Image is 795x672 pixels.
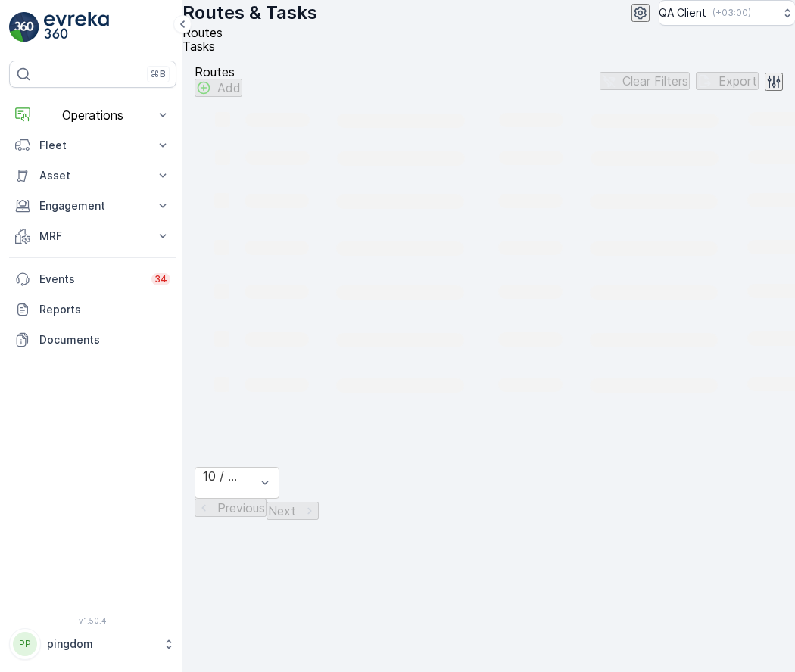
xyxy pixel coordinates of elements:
p: Engagement [39,198,146,213]
span: Routes [182,25,223,40]
p: Previous [217,501,265,515]
p: Operations [39,108,146,122]
p: Fleet [39,138,146,153]
p: QA Client [659,5,706,20]
p: Routes [195,65,242,79]
a: Reports [9,294,176,325]
p: MRF [39,229,146,244]
p: Export [719,74,757,88]
button: PPpingdom [9,628,176,660]
button: Fleet [9,130,176,160]
div: PP [13,632,37,656]
p: Documents [39,332,170,347]
button: Next [267,502,319,520]
p: Routes & Tasks [182,1,317,25]
p: pingdom [47,636,155,652]
p: ( +03:00 ) [712,7,751,19]
img: logo_light-DOdMpM7g.png [44,12,109,42]
button: Operations [9,100,176,130]
p: Next [268,504,296,518]
button: Asset [9,160,176,191]
p: Clear Filters [622,74,688,88]
div: 10 / Page [203,469,243,483]
span: Tasks [182,39,215,54]
button: Previous [195,499,267,517]
img: logo [9,12,39,42]
p: Asset [39,168,146,183]
button: MRF [9,221,176,251]
span: v 1.50.4 [9,616,176,625]
p: Add [217,81,241,95]
a: Documents [9,325,176,355]
button: Export [696,72,759,90]
button: Clear Filters [600,72,690,90]
a: Events34 [9,264,176,294]
button: Engagement [9,191,176,221]
p: 34 [154,273,167,285]
button: Add [195,79,242,97]
p: Reports [39,302,170,317]
p: ⌘B [151,68,166,80]
p: Events [39,272,142,287]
